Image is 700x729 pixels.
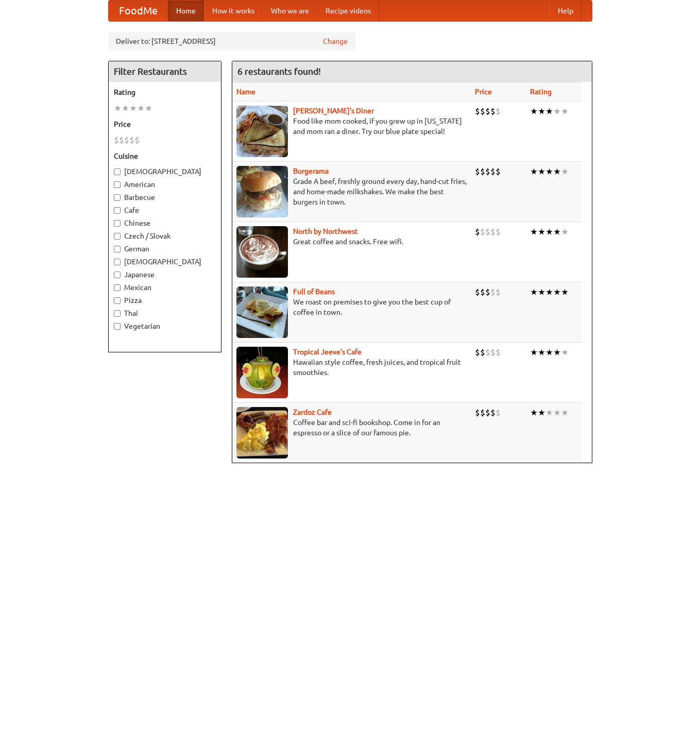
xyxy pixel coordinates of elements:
[114,269,216,280] label: Japanese
[496,286,501,298] li: $
[496,226,501,238] li: $
[236,176,467,207] p: Grade A beef, freshly ground every day, hand-cut fries, and home-made milkshakes. We make the bes...
[137,103,145,114] li: ★
[129,134,134,146] li: $
[114,205,216,215] label: Cafe
[114,103,122,114] li: ★
[114,218,216,228] label: Chinese
[114,166,216,177] label: [DEMOGRAPHIC_DATA]
[561,347,569,358] li: ★
[496,347,501,358] li: $
[236,297,467,317] p: We roast on premises to give you the best cup of coffee in town.
[114,134,119,146] li: $
[114,272,121,278] input: Japanese
[530,226,538,238] li: ★
[236,116,467,137] p: Food like mom cooked, if you grew up in [US_STATE] and mom ran a diner. Try our blue plate special!
[114,259,121,265] input: [DEMOGRAPHIC_DATA]
[114,194,121,201] input: Barbecue
[490,226,496,238] li: $
[480,347,485,358] li: $
[530,407,538,418] li: ★
[293,348,362,356] b: Tropical Jeeve's Cafe
[545,347,553,358] li: ★
[480,166,485,177] li: $
[530,347,538,358] li: ★
[485,407,490,418] li: $
[538,166,545,177] li: ★
[496,407,501,418] li: $
[109,1,168,21] a: FoodMe
[119,134,124,146] li: $
[490,166,496,177] li: $
[108,32,355,50] div: Deliver to: [STREET_ADDRESS]
[109,61,221,82] h4: Filter Restaurants
[545,106,553,117] li: ★
[538,106,545,117] li: ★
[538,347,545,358] li: ★
[293,167,329,175] a: Burgerama
[114,181,121,188] input: American
[236,286,288,338] img: beans.jpg
[475,286,480,298] li: $
[545,286,553,298] li: ★
[553,407,561,418] li: ★
[485,166,490,177] li: $
[293,287,335,296] a: Full of Beans
[236,236,467,247] p: Great coffee and snacks. Free wifi.
[561,166,569,177] li: ★
[114,244,216,254] label: German
[114,295,216,306] label: Pizza
[114,168,121,175] input: [DEMOGRAPHIC_DATA]
[129,103,137,114] li: ★
[114,192,216,202] label: Barbecue
[114,179,216,190] label: American
[293,107,374,115] a: [PERSON_NAME]'s Diner
[236,166,288,217] img: burgerama.jpg
[114,282,216,293] label: Mexican
[168,1,204,21] a: Home
[553,347,561,358] li: ★
[561,106,569,117] li: ★
[134,134,140,146] li: $
[538,286,545,298] li: ★
[545,166,553,177] li: ★
[236,417,467,438] p: Coffee bar and sci-fi bookshop. Come in for an espresso or a slice of our famous pie.
[236,88,255,96] a: Name
[485,347,490,358] li: $
[475,166,480,177] li: $
[114,207,121,214] input: Cafe
[236,226,288,278] img: north.jpg
[496,106,501,117] li: $
[114,151,216,161] h5: Cuisine
[145,103,152,114] li: ★
[530,88,552,96] a: Rating
[317,1,379,21] a: Recipe videos
[490,407,496,418] li: $
[490,286,496,298] li: $
[263,1,317,21] a: Who we are
[545,407,553,418] li: ★
[114,308,216,318] label: Thai
[485,226,490,238] li: $
[114,87,216,97] h5: Rating
[236,357,467,378] p: Hawaiian style coffee, fresh juices, and tropical fruit smoothies.
[553,106,561,117] li: ★
[293,408,332,416] b: Zardoz Cafe
[530,286,538,298] li: ★
[480,106,485,117] li: $
[553,286,561,298] li: ★
[114,297,121,304] input: Pizza
[550,1,582,21] a: Help
[530,106,538,117] li: ★
[204,1,263,21] a: How it works
[114,257,216,267] label: [DEMOGRAPHIC_DATA]
[553,226,561,238] li: ★
[236,407,288,459] img: zardoz.jpg
[236,347,288,398] img: jeeves.jpg
[122,103,129,114] li: ★
[114,284,121,291] input: Mexican
[236,106,288,157] img: sallys.jpg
